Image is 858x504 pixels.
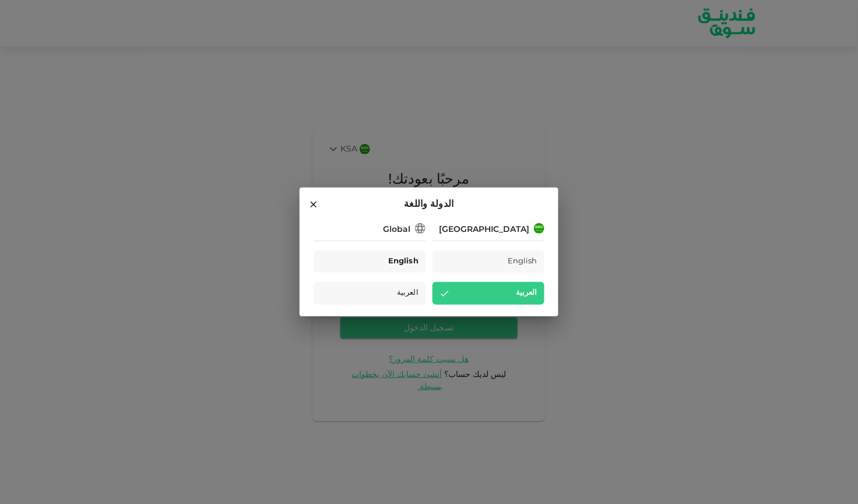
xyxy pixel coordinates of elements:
span: English [508,255,537,269]
img: flag-sa.b9a346574cdc8950dd34b50780441f57.svg [534,223,544,234]
div: [GEOGRAPHIC_DATA] [439,224,529,236]
div: Global [383,224,410,236]
span: الدولة واللغة [405,197,454,212]
span: العربية [397,287,419,300]
span: English [388,255,419,269]
span: العربية [516,287,537,300]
